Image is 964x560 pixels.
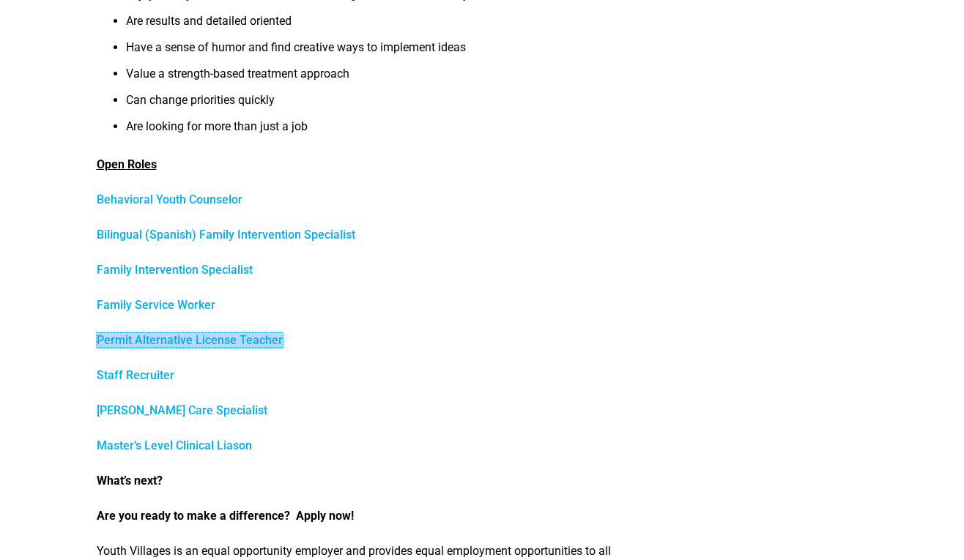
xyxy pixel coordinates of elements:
li: Have a sense of humor and find creative ways to implement ideas [126,39,618,65]
a: Family Service Worker [97,298,215,312]
strong: Are you ready to make a difference? Apply now! [97,509,354,523]
a: Behavioral Youth Counselor [97,193,242,206]
strong: What’s next? [97,474,163,488]
a: Master’s Level Clinical Liason [97,438,252,452]
a: [PERSON_NAME] Care Specialist [97,403,267,417]
a: Bilingual (Spanish) Family Intervention Specialist [97,228,355,242]
li: Value a strength-based treatment approach [126,65,618,92]
li: Are looking for more than just a job [126,118,618,144]
li: Can change priorities quickly [126,92,618,118]
strong: Open Roles [97,157,157,171]
li: Are results and detailed oriented [126,12,618,39]
a: Family Intervention Specialist [97,263,253,277]
a: Permit Alternative License Teacher [97,333,283,347]
a: Staff Recruiter [97,368,174,382]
